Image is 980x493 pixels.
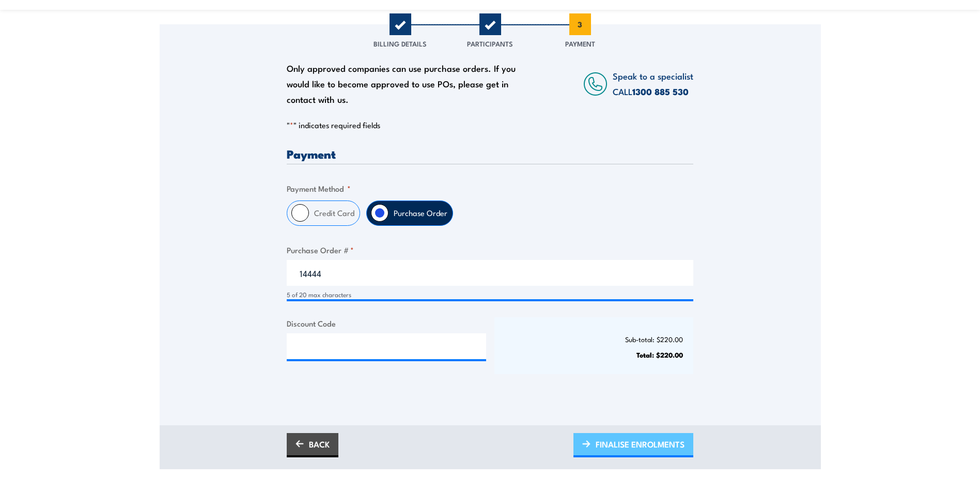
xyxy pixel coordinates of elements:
p: Sub-total: $220.00 [505,335,683,343]
legend: Payment Method [287,182,351,194]
div: 5 of 20 max characters [287,290,693,300]
strong: Total: $220.00 [636,349,683,360]
span: Payment [565,38,595,49]
span: FINALISE ENROLMENTS [596,430,685,458]
p: " " indicates required fields [287,120,693,130]
h3: Payment [287,148,693,160]
span: 1 [390,13,411,35]
label: Discount Code [287,317,486,329]
span: Billing Details [374,38,427,49]
label: Purchase Order [388,201,453,225]
span: Participants [467,38,513,49]
span: 3 [569,13,591,35]
label: Purchase Order # [287,244,693,256]
div: Only approved companies can use purchase orders. If you would like to become approved to use POs,... [287,60,521,107]
label: Credit Card [309,201,360,225]
a: BACK [287,433,338,457]
span: 2 [479,13,501,35]
span: Speak to a specialist CALL [613,69,693,98]
a: FINALISE ENROLMENTS [573,433,693,457]
a: 1300 885 530 [632,85,689,98]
